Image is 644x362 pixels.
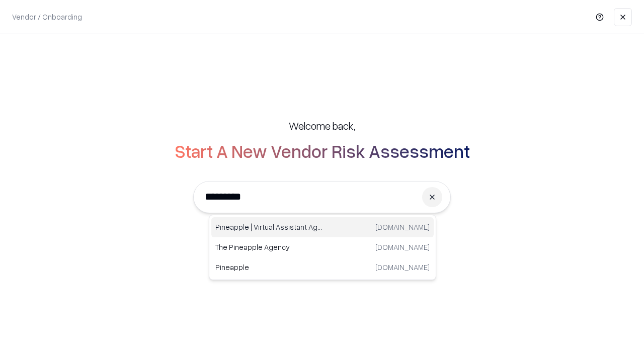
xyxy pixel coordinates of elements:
p: [DOMAIN_NAME] [375,222,430,232]
p: Pineapple [215,262,323,273]
p: Vendor / Onboarding [12,12,82,22]
p: [DOMAIN_NAME] [375,242,430,252]
h2: Start A New Vendor Risk Assessment [175,141,470,161]
div: Suggestions [209,215,436,280]
p: [DOMAIN_NAME] [375,262,430,273]
h5: Welcome back, [289,119,355,133]
p: Pineapple | Virtual Assistant Agency [215,222,323,232]
p: The Pineapple Agency [215,242,323,252]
